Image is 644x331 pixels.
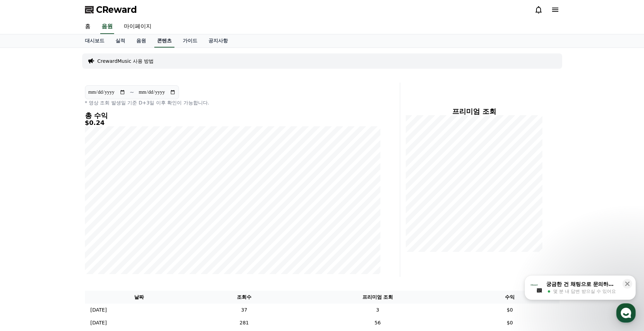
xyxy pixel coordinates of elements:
[177,34,203,48] a: 가이드
[194,291,295,304] th: 조회수
[461,291,559,304] th: 수익
[85,112,380,119] h4: 총 수익
[194,316,295,329] td: 281
[118,19,157,34] a: 마이페이지
[461,316,559,329] td: $0
[85,291,194,304] th: 날짜
[107,230,115,236] span: 설정
[96,4,137,15] span: CReward
[46,220,89,237] a: 대화
[97,58,154,65] a: CrewardMusic 사용 방법
[130,88,134,96] p: ~
[91,306,107,314] p: [DATE]
[295,291,460,304] th: 프리미엄 조회
[406,108,543,115] h4: 프리미엄 조회
[91,319,107,326] p: [DATE]
[79,19,96,34] a: 홈
[85,4,137,15] a: CReward
[85,119,380,126] h5: $0.24
[295,316,460,329] td: 56
[131,34,152,48] a: 음원
[461,304,559,316] td: $0
[79,34,110,48] a: 대시보드
[85,99,380,106] p: * 영상 조회 발생일 기준 D+3일 이후 확인이 가능합니다.
[100,19,114,34] a: 음원
[89,220,133,237] a: 설정
[22,230,26,236] span: 홈
[295,304,460,316] td: 3
[2,220,46,237] a: 홈
[63,231,72,236] span: 대화
[203,34,233,48] a: 공지사항
[110,34,131,48] a: 실적
[154,34,174,48] a: 콘텐츠
[194,304,295,316] td: 37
